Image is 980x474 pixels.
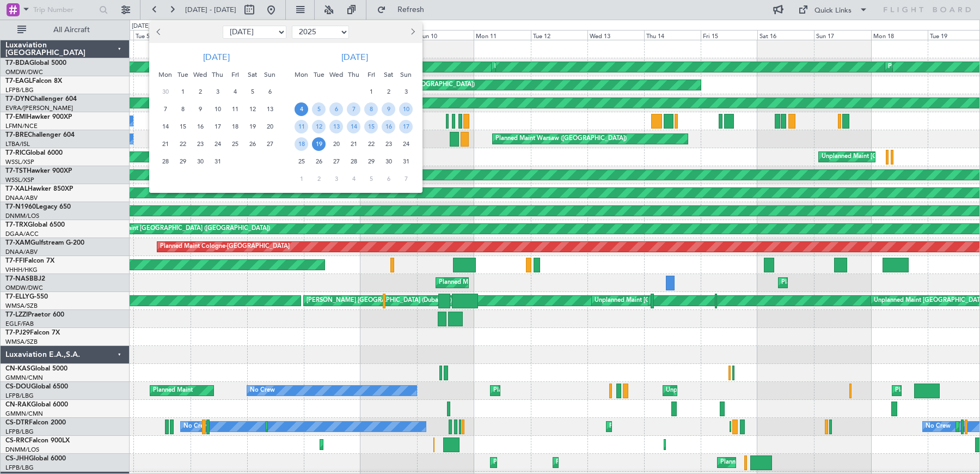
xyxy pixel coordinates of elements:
[345,153,363,171] div: 28-8-2025
[312,102,326,116] span: 5
[226,66,244,83] div: Fri
[397,83,415,101] div: 3-8-2025
[174,136,192,153] div: 22-7-2025
[363,66,380,83] div: Fri
[345,101,363,118] div: 7-8-2025
[293,153,310,171] div: 25-8-2025
[382,85,395,99] span: 2
[211,155,224,168] span: 31
[263,85,277,99] span: 6
[193,155,207,168] span: 30
[399,155,413,168] span: 31
[382,102,395,116] span: 9
[158,102,172,116] span: 7
[382,120,395,133] span: 16
[261,136,279,153] div: 27-7-2025
[364,120,378,133] span: 15
[174,101,192,118] div: 8-7-2025
[157,153,174,171] div: 28-7-2025
[211,85,224,99] span: 3
[364,137,378,151] span: 22
[347,137,360,151] span: 21
[397,136,415,153] div: 24-8-2025
[174,153,192,171] div: 29-7-2025
[209,136,226,153] div: 24-7-2025
[193,85,207,99] span: 2
[244,136,261,153] div: 26-7-2025
[209,83,226,101] div: 3-7-2025
[261,101,279,118] div: 13-7-2025
[328,153,345,171] div: 27-8-2025
[382,137,395,151] span: 23
[382,172,395,186] span: 6
[347,120,360,133] span: 14
[295,155,308,168] span: 25
[310,171,328,188] div: 2-9-2025
[292,26,349,39] select: Select year
[158,155,172,168] span: 28
[328,171,345,188] div: 3-9-2025
[328,118,345,136] div: 13-8-2025
[157,66,174,83] div: Mon
[209,118,226,136] div: 17-7-2025
[192,136,209,153] div: 23-7-2025
[174,83,192,101] div: 1-7-2025
[380,101,397,118] div: 9-8-2025
[406,23,418,41] button: Next month
[310,118,328,136] div: 12-8-2025
[158,85,172,99] span: 30
[329,102,343,116] span: 6
[328,66,345,83] div: Wed
[399,137,413,151] span: 24
[157,136,174,153] div: 21-7-2025
[244,101,261,118] div: 12-7-2025
[176,155,189,168] span: 29
[226,136,244,153] div: 25-7-2025
[329,120,343,133] span: 13
[380,136,397,153] div: 23-8-2025
[397,66,415,83] div: Sun
[312,137,326,151] span: 19
[397,101,415,118] div: 10-8-2025
[193,137,207,151] span: 23
[345,136,363,153] div: 21-8-2025
[399,120,413,133] span: 17
[293,66,310,83] div: Mon
[363,101,380,118] div: 8-8-2025
[399,172,413,186] span: 7
[310,136,328,153] div: 19-8-2025
[382,155,395,168] span: 30
[380,153,397,171] div: 30-8-2025
[347,102,360,116] span: 7
[261,66,279,83] div: Sun
[244,66,261,83] div: Sat
[176,137,189,151] span: 22
[380,66,397,83] div: Sat
[211,137,224,151] span: 24
[158,137,172,151] span: 21
[261,83,279,101] div: 6-7-2025
[192,118,209,136] div: 16-7-2025
[312,155,326,168] span: 26
[211,102,224,116] span: 10
[380,118,397,136] div: 16-8-2025
[157,101,174,118] div: 7-7-2025
[174,66,192,83] div: Tue
[364,102,378,116] span: 8
[209,101,226,118] div: 10-7-2025
[329,155,343,168] span: 27
[380,171,397,188] div: 6-9-2025
[399,102,413,116] span: 10
[347,155,360,168] span: 28
[246,120,259,133] span: 19
[345,66,363,83] div: Thu
[345,171,363,188] div: 4-9-2025
[226,83,244,101] div: 4-7-2025
[226,118,244,136] div: 18-7-2025
[228,137,242,151] span: 25
[293,136,310,153] div: 18-8-2025
[157,83,174,101] div: 30-6-2025
[157,118,174,136] div: 14-7-2025
[192,101,209,118] div: 9-7-2025
[347,172,360,186] span: 4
